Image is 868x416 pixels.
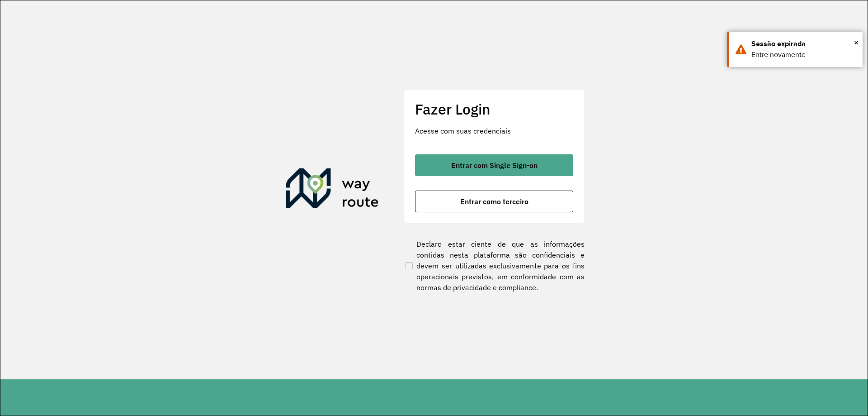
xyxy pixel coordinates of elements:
button: button [415,191,573,212]
div: Sessão expirada [751,38,856,49]
span: × [854,36,859,49]
img: Roteirizador AmbevTech [286,168,379,212]
span: Entrar com Single Sign-on [451,162,538,169]
p: Acesse com suas credenciais [415,125,573,136]
h2: Fazer Login [415,100,573,118]
span: Entrar como terceiro [460,198,528,205]
label: Declaro estar ciente de que as informações contidas nesta plataforma são confidenciais e devem se... [404,239,585,293]
button: button [415,154,573,176]
button: Close [854,36,859,49]
div: Entre novamente [751,49,856,60]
